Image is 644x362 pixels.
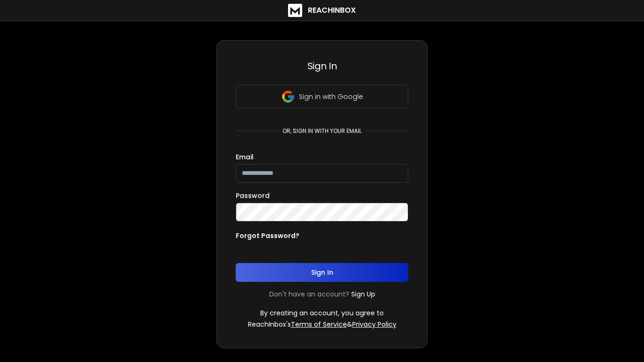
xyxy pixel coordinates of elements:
h1: ReachInbox [308,5,356,16]
p: By creating an account, you agree to [260,308,384,318]
p: ReachInbox's & [248,320,396,329]
p: Forgot Password? [236,231,299,240]
button: Sign in with Google [236,85,408,108]
label: Password [236,192,270,199]
h3: Sign In [236,59,408,73]
a: Privacy Policy [352,320,396,329]
p: Sign in with Google [299,92,363,101]
a: ReachInbox [288,4,356,17]
a: Sign Up [351,289,375,299]
p: or, sign in with your email [279,127,365,135]
button: Sign In [236,263,408,282]
label: Email [236,154,254,160]
img: logo [288,4,302,17]
p: Don't have an account? [269,289,349,299]
a: Terms of Service [291,320,347,329]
